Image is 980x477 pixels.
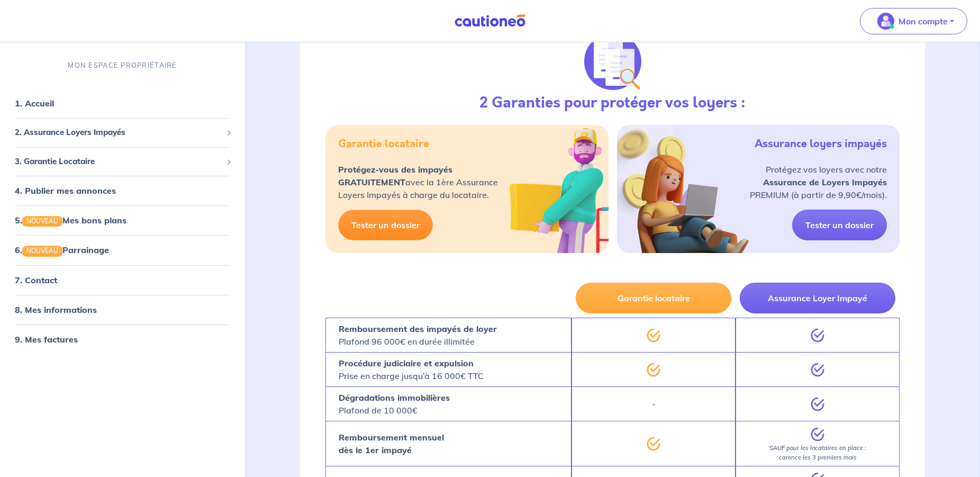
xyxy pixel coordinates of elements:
[339,322,497,348] p: Plafond 96 000€ en durée illimitée
[899,15,948,28] p: Mon compte
[339,392,450,403] strong: Dégradations immobilières
[571,386,736,421] div: -
[15,127,222,139] span: 2. Assurance Loyers Impayés
[479,94,746,112] h3: 2 Garanties pour protéger vos loyers :
[740,283,895,313] button: Assurance Loyer Impayé
[15,334,78,345] a: 9. Mes factures
[339,432,444,455] strong: Remboursement mensuel dès le 1er impayé
[338,210,433,240] a: Tester un dossier
[4,180,241,201] div: 4. Publier mes annonces
[877,13,894,30] img: illu_account_valid_menu.svg
[4,93,241,114] div: 1. Accueil
[4,239,241,260] div: 6.NOUVEAUParrainage
[4,210,241,231] div: 5.NOUVEAUMes bons plans
[338,138,429,150] h5: Garantie locataire
[584,33,641,90] img: justif-loupe
[15,215,126,226] a: 5.NOUVEAUMes bons plans
[338,164,452,187] strong: Protégez-vous des impayés GRATUITEMENT
[792,210,887,240] a: Tester un dossier
[750,163,887,201] p: Protégez vos loyers avec notre PREMIUM (à partir de 9,90€/mois).
[769,444,866,461] em: SAUF pour les locataires en place : carence les 3 premiers mois
[755,138,887,150] h5: Assurance loyers impayés
[339,357,484,382] p: Prise en charge jusqu’à 16 000€ TTC
[763,177,887,187] strong: Assurance de Loyers Impayés
[15,185,116,196] a: 4. Publier mes annonces
[15,245,109,255] a: 6.NOUVEAUParrainage
[339,323,497,334] strong: Remboursement des impayés de loyer
[15,98,54,109] a: 1. Accueil
[4,151,241,172] div: 3. Garantie Locataire
[15,304,97,315] a: 8. Mes informations
[68,60,177,70] p: MON ESPACE PROPRIÉTAIRE
[15,156,222,168] span: 3. Garantie Locataire
[576,283,731,313] button: Garantie locataire
[339,358,474,368] strong: Procédure judiciaire et expulsion
[4,122,241,143] div: 2. Assurance Loyers Impayés
[339,391,450,417] p: Plafond de 10 000€
[4,299,241,320] div: 8. Mes informations
[860,8,967,34] button: illu_account_valid_menu.svgMon compte
[4,269,241,291] div: 7. Contact
[15,275,57,285] a: 7. Contact
[338,163,498,201] p: avec la 1ère Assurance Loyers Impayés à charge du locataire.
[450,14,530,28] img: Cautioneo
[4,329,241,350] div: 9. Mes factures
